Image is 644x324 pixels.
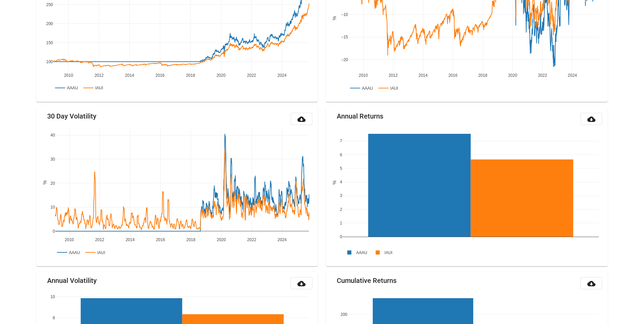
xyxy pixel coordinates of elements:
mat-icon: cloud_download [297,115,306,123]
mat-card-title: Annual Volatility [47,277,97,284]
mat-card-title: Annual Returns [337,113,383,120]
mat-card-title: Cumulative Returns [337,277,397,284]
mat-icon: cloud_download [587,115,595,123]
mat-card-title: 30 Day Volatility [47,113,96,120]
mat-icon: cloud_download [297,280,306,288]
mat-icon: cloud_download [587,280,595,288]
